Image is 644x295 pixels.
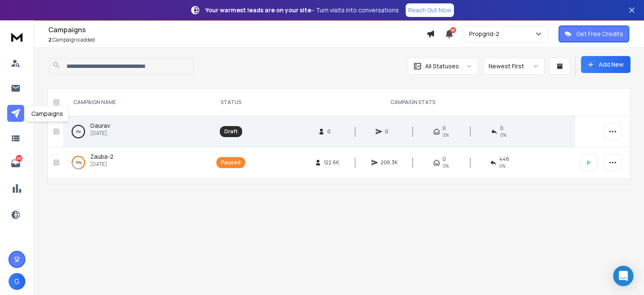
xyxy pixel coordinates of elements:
p: 0 % [76,127,81,136]
p: 70 % [75,158,82,167]
a: 292 [7,155,24,172]
button: Newest First [483,58,544,75]
a: Reach Out Now [406,3,454,17]
button: G [8,273,25,290]
p: All Statuses [425,62,459,70]
span: 0% [442,163,449,169]
p: Get Free Credits [576,30,623,38]
button: Get Free Credits [558,25,629,42]
span: 50 [450,27,456,33]
h1: Campaigns [48,25,426,35]
span: 0% [500,132,506,138]
strong: Your warmest leads are on your site [205,6,311,14]
th: STATUS [211,89,250,116]
p: Reach Out Now [408,6,451,14]
span: Gaurav [90,121,110,129]
a: Zauba-2 [90,152,113,161]
div: Campaigns [26,106,69,122]
a: Gaurav [90,121,110,130]
td: 70%Zauba-2[DATE] [63,147,211,178]
span: 2 [48,36,52,43]
span: 0 [500,125,503,132]
th: CAMPAIGN STATS [250,89,575,116]
div: Draft [224,128,238,135]
td: 0%Gaurav[DATE] [63,116,211,147]
span: 0 % [499,163,506,169]
span: 0 [442,125,446,132]
span: 0% [442,132,449,138]
p: 292 [16,155,22,162]
p: Propgrid-2 [469,30,503,38]
th: CAMPAIGN NAME [63,89,211,116]
button: Add New [581,56,630,73]
p: – Turn visits into conversations [205,6,399,14]
span: 0 [327,128,336,135]
p: [DATE] [90,161,113,168]
div: Paused [221,159,240,166]
img: logo [8,29,25,45]
p: [DATE] [90,130,110,137]
div: Open Intercom Messenger [613,266,633,286]
span: 122.6K [324,159,339,166]
p: Campaigns added [48,37,426,43]
span: 446 [499,156,509,163]
span: 206.3K [381,159,398,166]
span: 0 [385,128,393,135]
span: 0 [442,156,446,163]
